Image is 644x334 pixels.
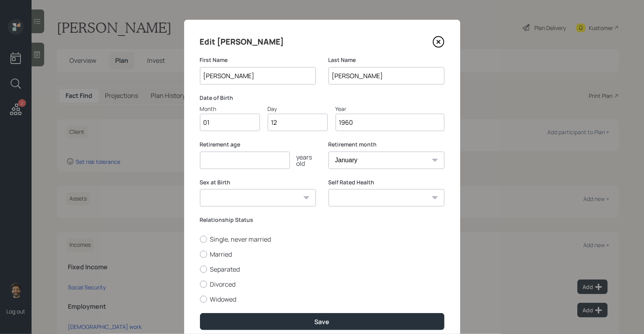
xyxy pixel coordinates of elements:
[200,105,260,113] div: Month
[290,154,316,167] div: years old
[200,178,316,186] label: Sex at Birth
[329,141,444,148] label: Retirement month
[336,105,444,113] div: Year
[200,216,444,224] label: Relationship Status
[200,235,444,244] label: Single, never married
[200,265,444,274] label: Separated
[268,114,328,131] input: Day
[268,105,328,113] div: Day
[336,114,444,131] input: Year
[200,250,444,259] label: Married
[329,56,444,64] label: Last Name
[200,295,444,304] label: Widowed
[200,280,444,289] label: Divorced
[200,94,444,102] label: Date of Birth
[329,178,444,186] label: Self Rated Health
[200,141,316,148] label: Retirement age
[200,114,260,131] input: Month
[315,317,330,326] div: Save
[200,56,316,64] label: First Name
[200,313,444,330] button: Save
[200,36,284,48] h4: Edit [PERSON_NAME]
